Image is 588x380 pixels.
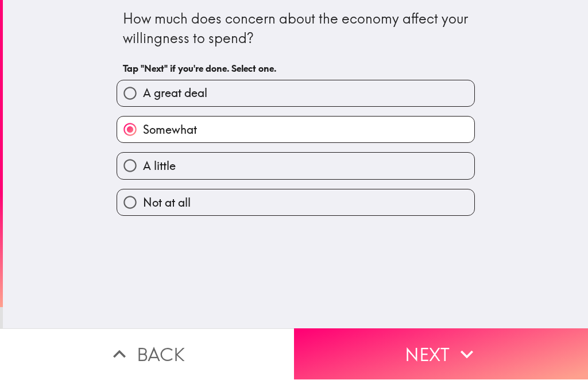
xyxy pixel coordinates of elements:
h6: Tap "Next" if you're done. Select one. [123,63,469,75]
span: Somewhat [143,122,197,138]
span: Not at all [143,195,191,211]
button: Somewhat [117,117,474,143]
button: Next [294,329,588,380]
button: A great deal [117,81,474,107]
div: How much does concern about the economy affect your willingness to spend? [123,10,469,48]
span: A great deal [143,86,207,102]
button: A little [117,153,474,179]
button: Not at all [117,190,474,216]
span: A little [143,158,176,175]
